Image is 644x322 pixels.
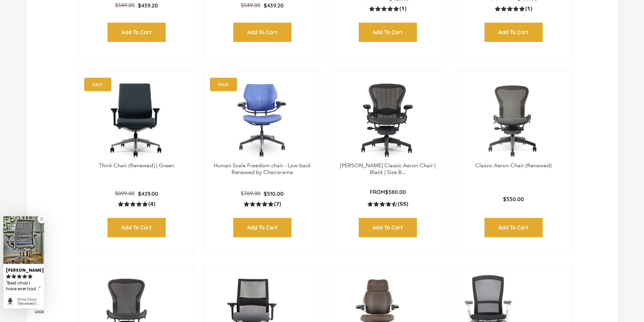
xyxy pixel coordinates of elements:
a: 5.0 rating (7 votes) [244,200,281,207]
svg: rating icon full [17,274,22,279]
span: $789.00 [241,190,260,197]
a: 5.0 rating (4 votes) [118,200,155,207]
span: $510.00 [264,190,284,197]
input: Add to Cart [359,23,417,42]
a: 5.0 rating (1 votes) [369,5,406,12]
a: Classic Aeron Chair (Renewed) - chairorama Classic Aeron Chair (Renewed) - chairorama [463,78,565,162]
span: (4) [148,201,155,208]
img: Classic Aeron Chair (Renewed) - chairorama [463,78,565,162]
p: From [370,189,406,196]
svg: rating icon full [28,274,32,279]
span: $899.00 [115,190,135,197]
svg: rating icon full [22,274,27,279]
a: Herman Miller Classic Aeron Chair | Black | Size B (Renewed) - chairorama Herman Miller Classic A... [337,78,439,162]
span: $530.00 [503,196,524,202]
span: (7) [274,201,281,208]
img: Agnes J. review of Think Chair (Renewed) | Black | New Version [3,216,44,264]
div: Think Chair (Renewed) | Black | New Version [17,298,41,306]
span: $549.00 [241,2,260,8]
span: $580.00 [385,189,406,195]
a: 5.0 rating (1 votes) [495,5,532,12]
text: SALE [218,82,229,86]
input: Add to Cart [233,23,291,42]
span: $439.20 [264,2,284,9]
img: Herman Miller Classic Aeron Chair | Black | Size B (Renewed) - chairorama [337,78,439,162]
span: $549.00 [115,2,135,8]
input: Add to Cart [359,218,417,237]
a: Think Chair (Renewed) | Green - chairorama Think Chair (Renewed) | Green - chairorama [86,78,187,162]
img: Human Scale Freedom chair - Low back Renewed by Chairorama - chairorama [211,78,313,162]
input: Add to Cart [484,23,543,42]
text: SALE [92,82,103,86]
input: Add to Cart [108,218,166,237]
div: Best chair I have ever had... [6,279,41,293]
a: Think Chair (Renewed) | Green [99,162,174,169]
svg: rating icon full [6,274,11,279]
a: Classic Aeron Chair (Renewed) [475,162,552,169]
input: Add to Cart [233,218,291,237]
span: $439.20 [138,2,158,9]
span: (55) [398,201,408,208]
span: $429.00 [138,190,158,197]
input: Add to Cart [484,218,543,237]
input: Add to Cart [108,23,166,42]
a: Human Scale Freedom chair - Low back Renewed by Chairorama - chairorama Human Scale Freedom chair... [211,78,313,162]
span: (1) [400,5,406,13]
div: [PERSON_NAME] [6,265,41,273]
a: Human Scale Freedom chair - Low back Renewed by Chairorama [214,162,311,176]
a: [PERSON_NAME] Classic Aeron Chair | Black | Size B... [340,162,436,176]
span: (1) [525,5,532,13]
a: 4.5 rating (55 votes) [367,200,408,207]
svg: rating icon full [11,274,16,279]
img: Think Chair (Renewed) | Green - chairorama [86,78,187,162]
